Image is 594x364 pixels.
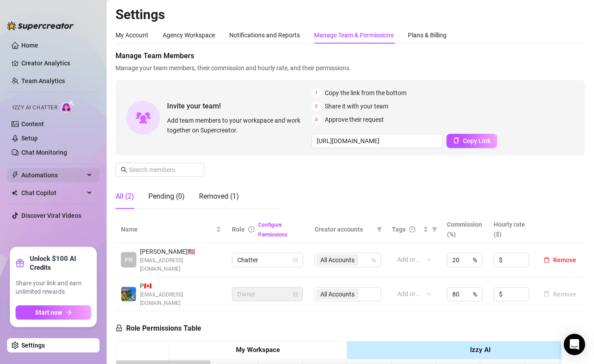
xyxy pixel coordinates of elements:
span: gift [16,259,24,268]
span: lock [293,292,298,297]
span: lock [116,324,123,332]
span: info-circle [248,226,255,232]
a: Content [21,120,44,128]
span: P 🇨🇦 [140,281,221,291]
h2: Settings [116,6,585,23]
th: Name [116,216,227,243]
input: Search members [129,165,192,175]
span: All Accounts [316,255,359,265]
span: [EMAIL_ADDRESS][DOMAIN_NAME] [140,291,221,308]
div: Notifications and Reports [229,30,300,40]
a: Setup [21,135,38,142]
div: Plans & Billing [408,30,446,40]
span: Automations [21,168,84,182]
span: arrow-right [66,309,72,316]
a: Settings [21,342,45,349]
div: Removed (1) [199,191,239,202]
span: Copy the link from the bottom [325,88,407,98]
span: [PERSON_NAME] 🇺🇸 [140,247,221,256]
div: My Account [116,30,148,40]
span: 3 [311,115,321,124]
a: Team Analytics [21,77,65,84]
span: Share your link and earn unlimited rewards [16,279,91,296]
span: PR [125,255,133,265]
div: Pending (0) [148,191,185,202]
span: copy [453,137,459,144]
span: filter [377,227,382,232]
img: P [121,287,136,301]
div: Open Intercom Messenger [564,334,585,355]
span: search [121,167,127,173]
div: Manage Team & Permissions [314,30,394,40]
span: delete [543,257,550,263]
span: Approve their request [325,115,384,124]
a: Creator Analytics [21,56,92,70]
a: Configure Permissions [258,222,287,238]
span: Share it with your team [325,101,388,111]
span: Remove [553,256,576,264]
span: Role [232,226,245,233]
a: Home [21,42,38,49]
strong: My Workspace [236,346,280,354]
span: Name [121,224,214,234]
button: Remove [540,255,580,265]
span: 2 [311,101,321,111]
span: Tags [392,224,406,234]
span: Izzy AI Chatter [12,104,57,112]
span: filter [430,223,439,236]
img: logo-BBDzfeDw.svg [7,21,74,30]
img: AI Chatter [61,100,75,113]
span: Creator accounts [315,224,373,234]
div: Agency Workspace [163,30,215,40]
span: team [371,257,376,263]
span: question-circle [409,226,415,232]
strong: Izzy AI [470,346,490,354]
button: Remove [540,289,580,300]
span: Chat Copilot [21,186,84,200]
button: Copy Link [446,134,497,148]
span: lock [293,257,298,263]
span: filter [375,223,384,236]
div: All (2) [116,191,134,202]
span: 1 [311,88,321,98]
span: filter [432,227,437,232]
h5: Role Permissions Table [116,323,201,334]
span: thunderbolt [12,172,19,179]
span: Invite your team! [167,100,311,112]
span: Start now [35,309,62,316]
span: All Accounts [320,255,355,265]
span: Manage your team members, their commission and hourly rate, and their permissions. [116,63,585,73]
a: Discover Viral Videos [21,212,81,219]
th: Commission (%) [442,216,488,243]
span: Chatter [237,253,298,267]
strong: Unlock $100 AI Credits [30,254,91,272]
span: Owner [237,288,298,301]
button: Start nowarrow-right [16,305,91,320]
span: Add team members to your workspace and work together on Supercreator. [167,116,308,135]
span: Copy Link [463,137,490,144]
th: Hourly rate ($) [488,216,534,243]
span: Manage Team Members [116,51,585,61]
span: [EMAIL_ADDRESS][DOMAIN_NAME] [140,256,221,273]
a: Chat Monitoring [21,149,67,156]
img: Chat Copilot [12,190,17,196]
